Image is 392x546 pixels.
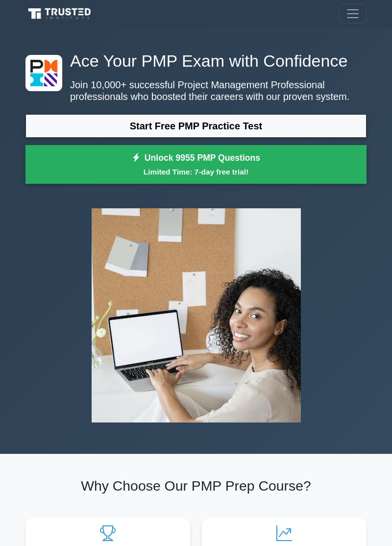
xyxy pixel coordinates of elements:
[25,145,367,184] a: Unlock 9955 PMP QuestionsLimited Time: 7-day free trial!
[339,4,367,24] button: Toggle navigation
[25,51,367,71] h1: Ace Your PMP Exam with Confidence
[25,477,367,494] h2: Why Choose Our PMP Prep Course?
[25,114,367,138] a: Start Free PMP Practice Test
[38,166,354,177] small: Limited Time: 7-day free trial!
[25,79,367,102] p: Join 10,000+ successful Project Management Professional professionals who boosted their careers w...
